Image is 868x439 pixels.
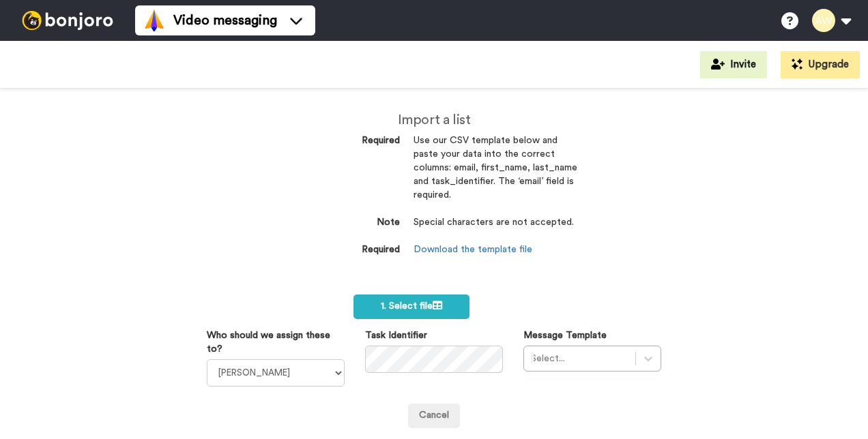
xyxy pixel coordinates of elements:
dd: Special characters are not accepted. [414,216,577,243]
button: Upgrade [781,51,860,78]
label: Message Template [523,329,607,342]
span: 1. Select file [381,301,442,311]
img: vm-color.svg [143,10,165,31]
a: Cancel [408,404,460,428]
dt: Required [291,243,400,257]
a: Download the template file [414,245,532,254]
h2: Import a list [291,112,577,127]
label: Who should we assign these to? [207,329,345,356]
img: bj-logo-header-white.svg [16,11,119,30]
dt: Required [291,134,400,148]
button: Invite [700,51,767,78]
dd: Use our CSV template below and paste your data into the correct columns: email, first_name, last_... [414,134,577,216]
span: Video messaging [173,11,277,30]
dt: Note [291,216,400,230]
label: Task Identifier [365,329,427,342]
